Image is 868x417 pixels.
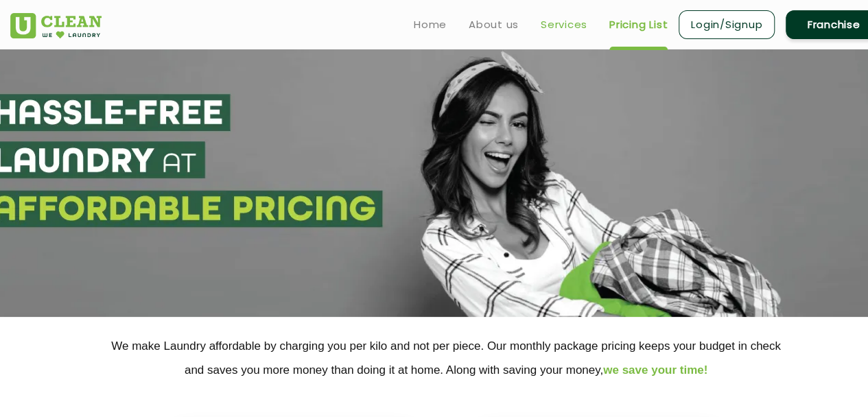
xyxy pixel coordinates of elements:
a: Login/Signup [679,10,775,39]
a: Pricing List [609,16,668,33]
img: UClean Laundry and Dry Cleaning [10,13,102,38]
a: About us [469,16,519,33]
a: Services [541,16,587,33]
a: Home [414,16,447,33]
span: we save your time! [603,364,707,377]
